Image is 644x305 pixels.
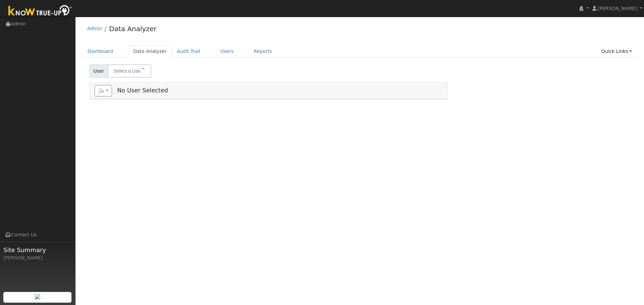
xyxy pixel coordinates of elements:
a: Data Analyzer [128,45,172,58]
div: [PERSON_NAME] [3,254,72,261]
img: retrieve [35,294,40,299]
a: Dashboard [83,45,118,58]
a: Reports [249,45,277,58]
span: Site Summary [3,245,72,254]
a: Admin [87,26,102,31]
span: User [90,64,108,78]
a: Data Analyzer [109,25,156,33]
a: Users [215,45,239,58]
span: [PERSON_NAME] [598,6,637,11]
a: Audit Trail [172,45,205,58]
input: Select a User [108,64,151,78]
a: Quick Links [596,45,637,58]
h5: No User Selected [95,85,442,96]
img: Know True-Up [5,4,75,19]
